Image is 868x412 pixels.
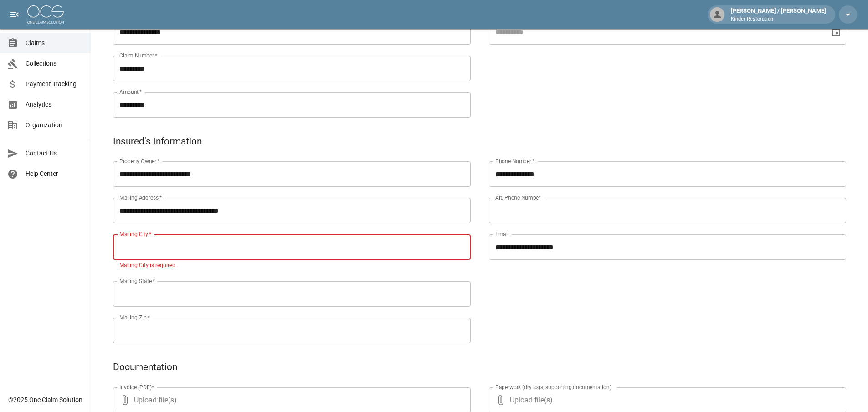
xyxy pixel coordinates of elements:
[119,194,162,201] label: Mailing Address
[26,59,83,68] span: Collections
[119,230,152,238] label: Mailing City
[827,23,845,41] button: Choose date
[119,157,160,165] label: Property Owner
[119,261,464,270] p: Mailing City is required.
[26,38,83,48] span: Claims
[727,6,830,23] div: [PERSON_NAME] / [PERSON_NAME]
[731,15,826,23] p: Kinder Restoration
[5,5,24,24] button: open drawer
[26,100,83,109] span: Analytics
[495,194,540,201] label: Alt. Phone Number
[119,277,155,285] label: Mailing State
[495,383,611,391] label: Paperwork (dry logs, supporting documentation)
[26,79,83,89] span: Payment Tracking
[119,314,150,321] label: Mailing Zip
[119,88,142,96] label: Amount
[119,51,157,59] label: Claim Number
[26,120,83,130] span: Organization
[26,149,83,158] span: Contact Us
[26,169,83,179] span: Help Center
[495,157,534,165] label: Phone Number
[495,230,509,238] label: Email
[27,5,64,24] img: ocs-logo-white-transparent.png
[119,383,154,391] label: Invoice (PDF)*
[8,395,82,404] div: © 2025 One Claim Solution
